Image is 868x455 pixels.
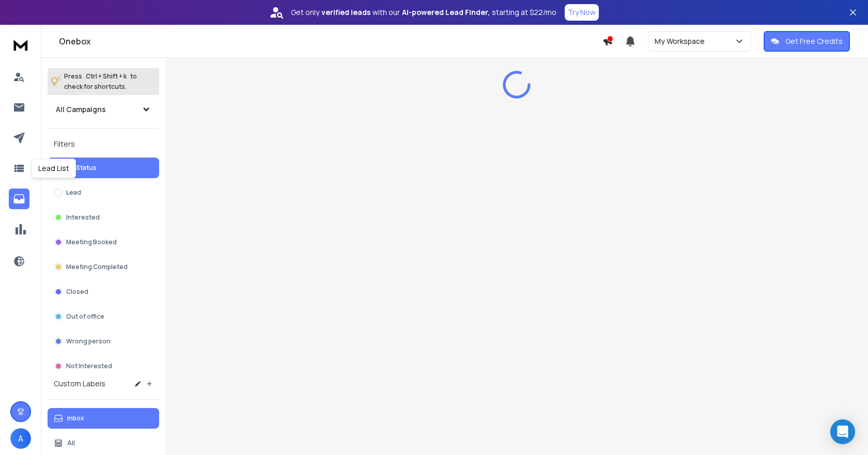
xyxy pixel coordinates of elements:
button: All Campaigns [48,99,159,120]
p: Get Free Credits [785,36,843,46]
button: Wrong person [48,331,159,352]
button: Closed [48,281,159,302]
h3: Custom Labels [54,379,105,389]
button: Meeting Completed [48,257,159,277]
p: Press to check for shortcuts. [64,71,137,92]
p: Lead [66,189,81,197]
div: Open Intercom Messenger [830,419,855,444]
p: Inbox [67,414,84,422]
p: Try Now [568,7,596,18]
p: Meeting Completed [66,263,128,271]
button: Meeting Booked [48,232,159,253]
p: Get only with our starting at $22/mo [291,7,556,18]
button: Not Interested [48,356,159,376]
p: Closed [66,288,88,296]
button: Get Free Credits [764,31,850,52]
p: All Status [67,164,97,172]
p: Interested [66,213,100,222]
h1: All Campaigns [56,104,106,115]
span: Ctrl + Shift + k [84,70,128,82]
button: A [10,428,31,449]
p: Not Interested [66,362,112,370]
div: Lead List [32,159,76,178]
p: Wrong person [66,337,111,346]
button: All [48,433,159,453]
h1: Onebox [59,35,602,48]
button: All Status [48,158,159,178]
p: Out of office [66,312,104,321]
h3: Filters [48,137,159,151]
p: Meeting Booked [66,238,117,246]
button: Lead [48,182,159,203]
strong: AI-powered Lead Finder, [402,7,490,18]
button: Interested [48,207,159,228]
strong: verified leads [321,7,370,18]
p: My Workspace [655,36,709,46]
button: Inbox [48,408,159,429]
button: Out of office [48,306,159,327]
img: logo [10,35,31,54]
button: Try Now [565,4,599,21]
p: All [67,439,75,447]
